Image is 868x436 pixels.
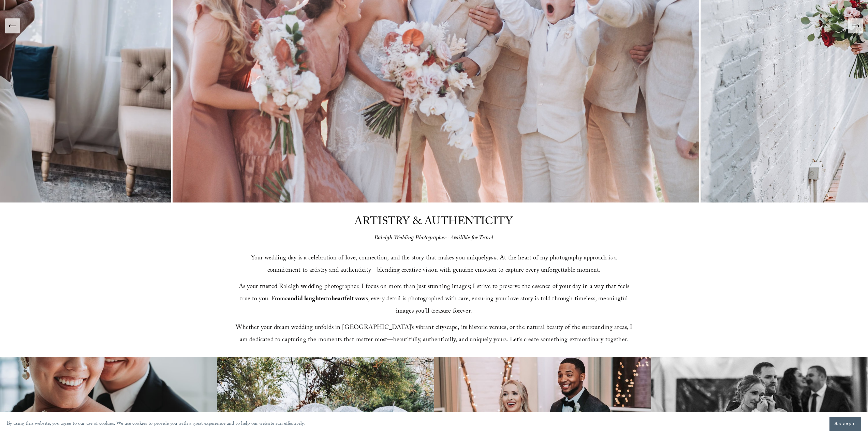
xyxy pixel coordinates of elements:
button: Accept [829,417,861,431]
button: Next Slide [848,18,863,33]
span: Whether your dream wedding unfolds in [GEOGRAPHIC_DATA]’s vibrant cityscape, its historic venues,... [236,323,634,346]
span: As your trusted Raleigh wedding photographer, I focus on more than just stunning images; I strive... [239,282,631,317]
strong: heartfelt vows [332,294,368,305]
em: you [488,253,496,264]
strong: candid laughter [285,294,326,305]
span: Your wedding day is a celebration of love, connection, and the story that makes you uniquely . At... [251,253,619,276]
p: By using this website, you agree to our use of cookies. We use cookies to provide you with a grea... [7,419,305,429]
span: Accept [835,421,856,427]
span: ARTISTRY & AUTHENTICITY [354,213,513,232]
button: Previous Slide [5,18,20,33]
em: Raleigh Wedding Photographer - Availible for Travel [374,234,494,241]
